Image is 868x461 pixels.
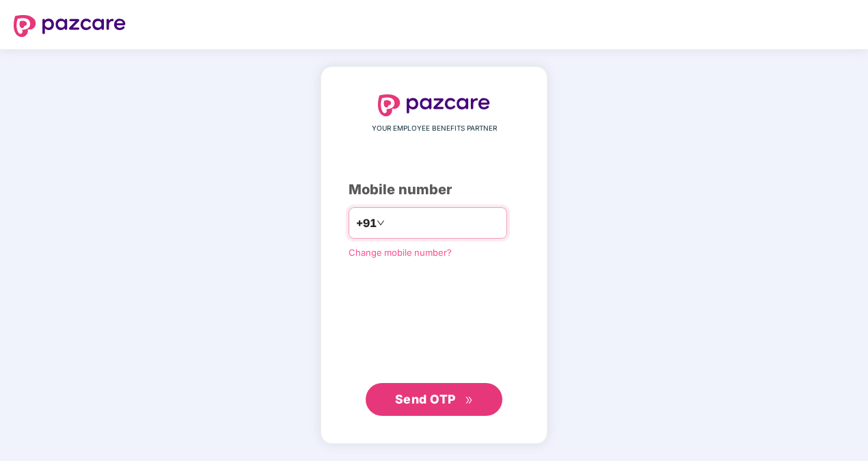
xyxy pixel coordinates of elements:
img: logo [14,15,126,37]
span: YOUR EMPLOYEE BENEFITS PARTNER [372,123,497,134]
span: Send OTP [395,392,456,406]
span: down [377,219,385,227]
a: Change mobile number? [349,247,452,258]
div: Mobile number [349,179,519,200]
span: +91 [356,215,377,232]
span: double-right [465,396,474,405]
img: logo [378,94,490,116]
button: Send OTPdouble-right [366,383,502,416]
